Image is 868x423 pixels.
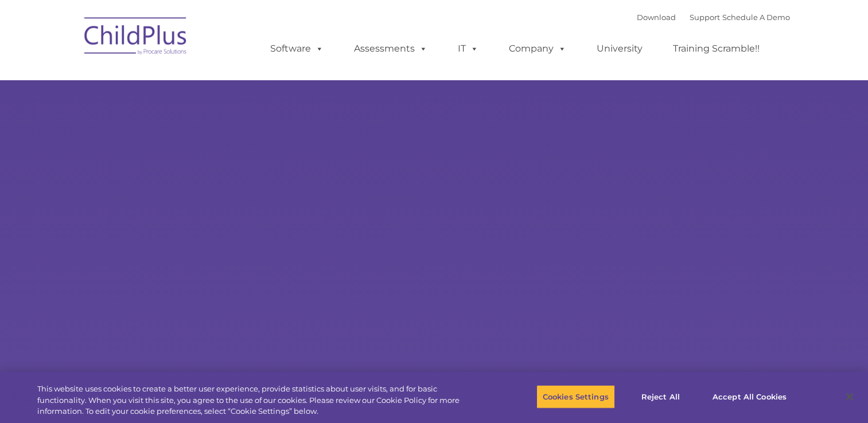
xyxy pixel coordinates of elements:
img: ChildPlus by Procare Solutions [79,9,193,66]
button: Close [837,384,862,409]
font: | [637,13,790,22]
a: Company [497,37,578,60]
a: IT [446,37,490,60]
a: Download [637,13,676,22]
button: Cookies Settings [536,385,615,409]
a: Assessments [342,37,439,60]
a: Software [259,37,335,60]
div: This website uses cookies to create a better user experience, provide statistics about user visit... [37,383,477,417]
a: Support [690,13,720,22]
a: Training Scramble!! [661,37,771,60]
a: University [585,37,654,60]
button: Accept All Cookies [706,385,793,409]
button: Reject All [625,385,696,409]
a: Schedule A Demo [722,13,790,22]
